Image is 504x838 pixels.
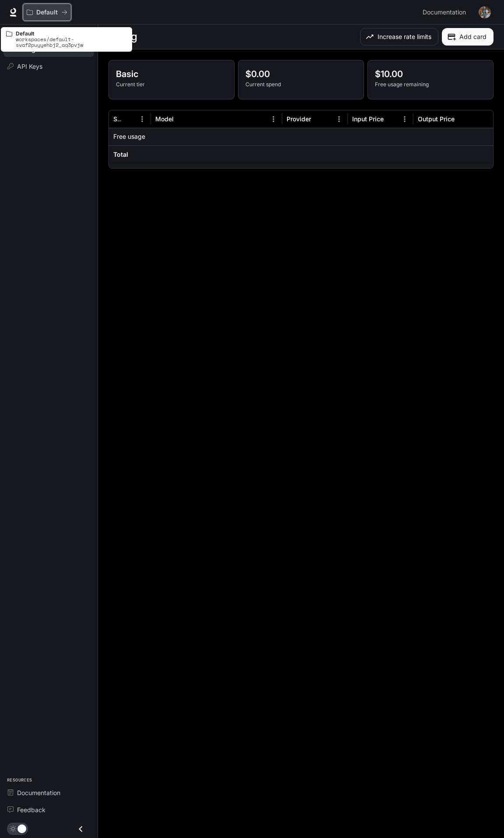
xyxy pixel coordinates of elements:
button: Menu [398,113,411,126]
div: Input Price [352,115,384,123]
a: API Keys [3,59,94,74]
p: Current spend [245,81,357,88]
button: Sort [455,113,469,126]
button: Menu [136,113,149,126]
div: Model [155,115,174,123]
span: Documentation [423,7,466,18]
span: Feedback [17,805,45,814]
div: Provider [287,115,311,123]
p: Free usage [113,132,145,141]
button: Sort [312,113,325,126]
p: Default [36,9,58,16]
p: Free usage remaining [375,81,486,88]
p: Current tier [116,81,227,88]
button: Menu [267,113,280,126]
div: Service [113,115,122,123]
span: Documentation [17,788,60,797]
button: Sort [175,113,188,126]
img: User avatar [479,6,491,18]
p: Basic [116,67,227,81]
span: Dark mode toggle [17,824,26,833]
span: API Keys [17,62,42,71]
p: workspaces/default-svaf2puyyehbj2_aq3pvjw [16,36,127,48]
button: All workspaces [23,4,71,21]
button: User avatar [476,4,493,21]
button: Increase rate limits [360,28,438,46]
div: Output Price [418,115,455,123]
a: Documentation [419,4,472,21]
button: Close drawer [71,820,91,838]
p: Default [16,31,127,36]
a: Documentation [3,785,94,800]
a: Feedback [3,802,94,817]
button: Sort [122,113,136,126]
p: $0.00 [245,67,357,81]
p: $10.00 [375,67,486,81]
button: Sort [385,113,398,126]
h6: Total [113,150,128,159]
button: Add card [442,28,493,46]
button: Menu [332,113,346,126]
